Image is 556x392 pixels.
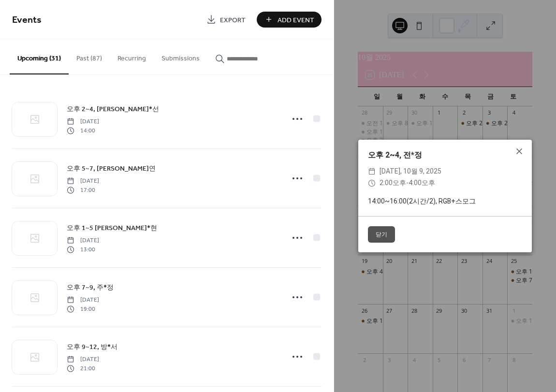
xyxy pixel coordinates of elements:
span: 오후 2~4, [PERSON_NAME]*선 [67,104,159,115]
span: [DATE], 10월 9, 2025 [380,166,441,177]
button: Past (87) [69,39,110,73]
div: ​ [368,177,376,189]
div: 14:00~16:00(2시간/2), RGB+스모그 [358,196,532,206]
span: 19:00 [67,305,99,313]
span: [DATE] [67,177,99,186]
span: [DATE] [67,296,99,305]
button: Submissions [154,39,207,73]
span: - [406,179,409,187]
a: 오후 5~7, [PERSON_NAME]연 [67,163,156,174]
a: 오후 9~12, 방*서 [67,341,117,352]
button: Add Event [257,12,322,28]
a: 오후 7~9, 주*정 [67,282,114,293]
button: Recurring [110,39,154,73]
span: Add Event [278,15,314,25]
button: Upcoming (31) [10,39,69,74]
span: 오후 9~12, 방*서 [67,342,117,352]
span: 14:00 [67,126,99,135]
span: 4:00오후 [409,179,435,187]
a: 오후 1~5 [PERSON_NAME]*현 [67,222,157,233]
span: [DATE] [67,355,99,364]
button: 닫기 [368,226,395,243]
span: 2:00오후 [380,179,406,187]
span: 오후 7~9, 주*정 [67,283,114,293]
span: [DATE] [67,117,99,126]
span: Export [220,15,246,25]
span: 오후 1~5 [PERSON_NAME]*현 [67,223,157,233]
span: 17:00 [67,186,99,194]
a: 오후 2~4, [PERSON_NAME]*선 [67,103,159,115]
span: 21:00 [67,364,99,373]
span: [DATE] [67,236,99,245]
span: 13:00 [67,245,99,254]
div: ​ [368,166,376,177]
a: Export [199,12,253,28]
div: 오후 2~4, 전*정 [358,149,532,161]
span: Events [12,11,42,29]
span: 오후 5~7, [PERSON_NAME]연 [67,164,156,174]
